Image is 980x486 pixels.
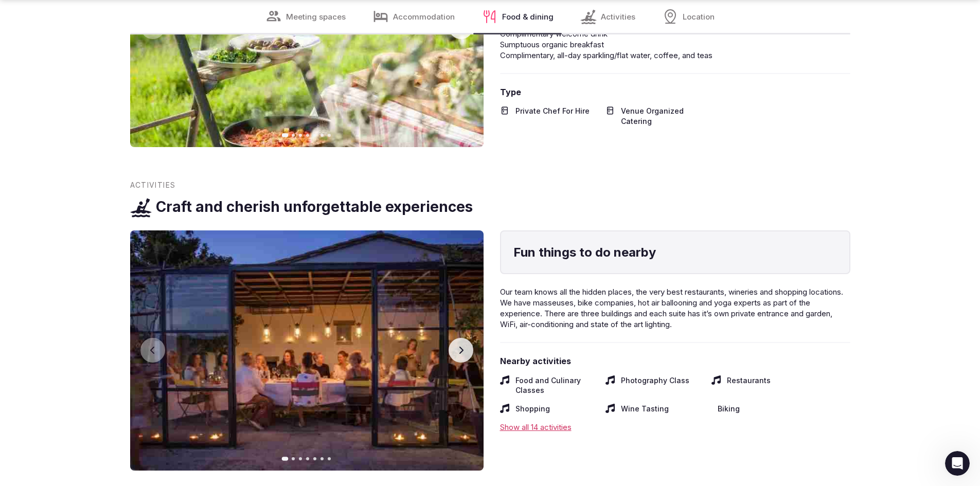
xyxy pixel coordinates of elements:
button: Messages [103,321,206,362]
span: Biking [718,404,740,414]
button: Go to slide 1 [282,133,289,137]
span: Complimentary, all-day sparkling/flat water, coffee, and teas [500,50,712,60]
span: Venue Organized Catering [621,106,703,126]
button: Go to slide 6 [320,134,324,137]
iframe: Intercom live chat [945,451,970,476]
span: Meeting spaces [286,11,346,22]
span: Food & dining [502,11,554,22]
button: Go to slide 3 [299,134,302,137]
img: Profile image for Matt [21,16,41,37]
span: Home [40,347,63,354]
p: Hi there 👋 [21,73,185,91]
span: Type [500,86,850,98]
span: Activities [130,180,176,190]
button: Go to slide 7 [328,134,331,137]
span: Food and Culinary Classes [515,375,598,395]
button: Go to slide 1 [282,457,289,461]
span: Sumptuous organic breakfast [500,40,604,49]
h4: Fun things to do nearby [513,244,837,261]
button: Go to slide 2 [292,134,295,137]
span: Restaurants [727,375,771,395]
span: Private Chef For Hire [515,106,590,126]
img: Gallery image 1 [130,230,484,471]
div: Show all 14 activities [500,422,850,433]
h3: Craft and cherish unforgettable experiences [156,197,473,217]
span: Messages [137,347,172,354]
span: Accommodation [393,11,455,22]
span: Complimentary welcome drink [500,29,608,39]
button: Go to slide 4 [306,134,309,137]
button: Go to slide 5 [313,457,316,460]
button: Go to slide 4 [306,457,309,460]
button: Go to slide 2 [292,457,295,460]
span: Photography Class [621,375,689,395]
span: Wine Tasting [621,404,669,414]
span: Shopping [515,404,550,414]
button: Go to slide 3 [299,457,302,460]
span: Activities [601,11,635,22]
span: Nearby activities [500,355,850,367]
button: Go to slide 6 [320,457,324,460]
button: Go to slide 5 [313,134,316,137]
button: Go to slide 7 [328,457,331,460]
p: How can we help? [21,91,185,108]
span: Our team knows all the hidden places, the very best restaurants, wineries and shopping locations.... [500,287,843,329]
span: Location [683,11,715,22]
